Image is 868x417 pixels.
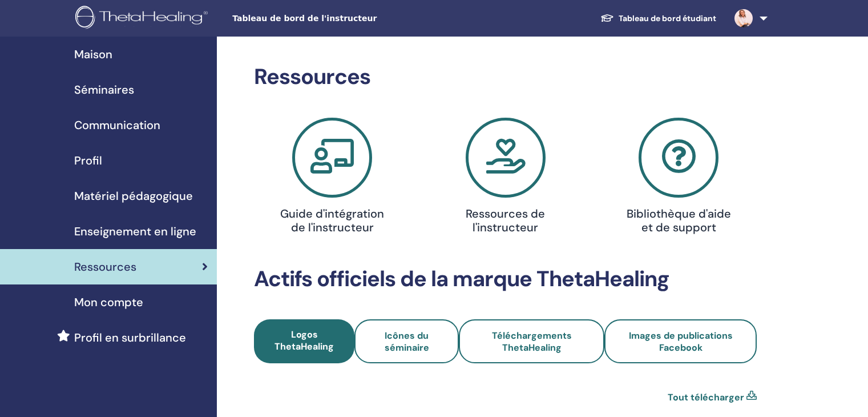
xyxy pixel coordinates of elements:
a: Icônes du séminaire [354,319,459,363]
a: Tableau de bord étudiant [591,8,725,29]
span: Tableau de bord de l'instructeur [232,13,403,25]
span: Ressources [74,258,136,275]
span: Maison [74,46,112,63]
img: default.jpg [734,9,753,27]
span: Mon compte [74,294,143,311]
a: Logos ThetaHealing [254,319,354,363]
span: Matériel pédagogique [74,187,193,205]
a: Téléchargements ThetaHealing [459,319,604,363]
h4: Bibliothèque d'aide et de support [623,207,734,234]
span: Profil [74,152,102,169]
span: Téléchargements ThetaHealing [492,330,572,354]
span: Enseignement en ligne [74,223,196,240]
a: Ressources de l'instructeur [426,118,586,239]
a: Guide d'intégration de l'instructeur [252,118,412,239]
span: Communication [74,117,160,134]
a: Bibliothèque d'aide et de support [599,118,758,239]
span: Séminaires [74,81,134,98]
h4: Ressources de l'instructeur [450,207,562,234]
span: Images de publications Facebook [629,330,733,354]
span: Logos ThetaHealing [274,328,334,352]
h2: Actifs officiels de la marque ThetaHealing [254,266,757,292]
img: logo.png [75,6,212,31]
a: Images de publications Facebook [604,319,757,363]
span: Icônes du séminaire [385,330,429,354]
img: graduation-cap-white.svg [600,13,614,23]
span: Profil en surbrillance [74,329,186,346]
h2: Ressources [254,64,757,90]
h4: Guide d'intégration de l'instructeur [276,207,388,234]
a: Tout télécharger [668,391,744,404]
